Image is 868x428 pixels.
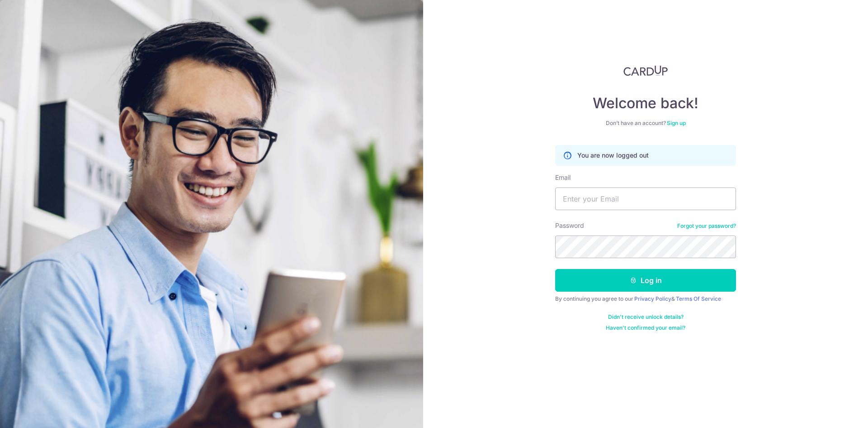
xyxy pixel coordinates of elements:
img: CardUp Logo [623,65,668,76]
a: Privacy Policy [634,295,671,302]
a: Forgot your password? [677,222,736,230]
a: Haven't confirmed your email? [606,324,685,332]
button: Log in [555,269,736,292]
p: You are now logged out [577,151,649,160]
div: Don’t have an account? [555,120,736,127]
a: Terms Of Service [676,295,721,302]
label: Password [555,221,584,230]
input: Enter your Email [555,188,736,210]
h4: Welcome back! [555,94,736,112]
a: Sign up [667,120,686,126]
div: By continuing you agree to our & [555,295,736,303]
label: Email [555,173,571,182]
a: Didn't receive unlock details? [608,313,684,321]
